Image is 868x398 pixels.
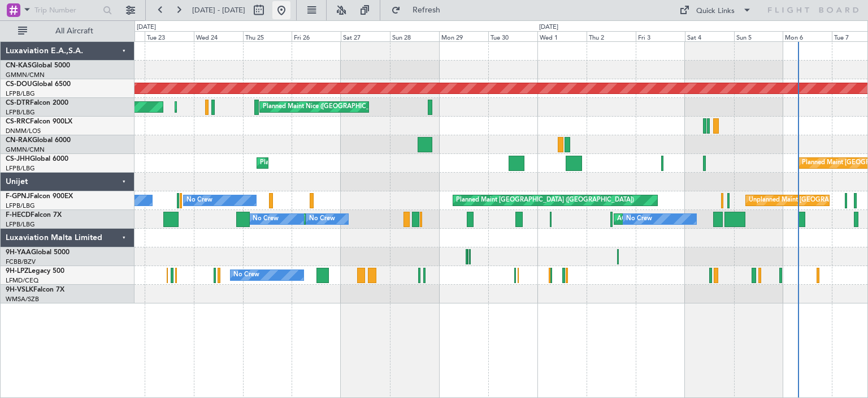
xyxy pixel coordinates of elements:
div: Planned Maint [GEOGRAPHIC_DATA] ([GEOGRAPHIC_DATA]) [260,155,438,172]
span: All Aircraft [29,27,119,35]
span: CS-DTR [6,100,30,106]
span: CN-RAK [6,137,32,144]
span: CS-DOU [6,81,32,88]
a: LFPB/LBG [6,108,35,117]
div: Mon 29 [439,31,488,41]
div: Wed 24 [194,31,243,41]
div: Tue 30 [488,31,537,41]
a: GMMN/CMN [6,145,45,154]
span: 9H-VSLK [6,286,33,293]
div: [DATE] [539,23,558,32]
button: Quick Links [674,1,757,19]
a: CN-RAKGlobal 6000 [6,137,71,144]
div: Wed 1 [537,31,587,41]
div: Sun 5 [734,31,783,41]
div: No Crew [233,267,259,284]
div: [DATE] [137,23,156,32]
a: CS-RRCFalcon 900LX [6,118,72,125]
a: CS-JHHGlobal 6000 [6,156,68,162]
div: Planned Maint [GEOGRAPHIC_DATA] ([GEOGRAPHIC_DATA]) [456,192,634,209]
div: Fri 3 [636,31,685,41]
a: DNMM/LOS [6,127,41,135]
a: WMSA/SZB [6,295,39,303]
a: LFPB/LBG [6,89,35,98]
div: Thu 25 [243,31,292,41]
span: CN-KAS [6,62,32,69]
div: AOG Maint Paris ([GEOGRAPHIC_DATA]) [617,211,736,228]
span: [DATE] - [DATE] [192,5,245,15]
div: Quick Links [696,6,735,17]
div: No Crew [626,211,652,228]
div: No Crew [309,211,335,228]
a: LFPB/LBG [6,220,35,229]
a: LFMD/CEQ [6,276,38,285]
span: F-GPNJ [6,193,30,200]
a: F-GPNJFalcon 900EX [6,193,73,200]
div: Tue 23 [145,31,194,41]
button: All Aircraft [12,22,123,40]
div: No Crew [186,192,212,209]
div: Sun 28 [390,31,439,41]
div: Mon 6 [783,31,832,41]
div: Thu 2 [587,31,636,41]
span: 9H-YAA [6,249,31,256]
span: CS-JHH [6,156,30,162]
span: 9H-LPZ [6,268,28,275]
a: GMMN/CMN [6,71,45,79]
a: FCBB/BZV [6,258,36,266]
a: 9H-VSLKFalcon 7X [6,286,64,293]
a: 9H-YAAGlobal 5000 [6,249,70,256]
a: 9H-LPZLegacy 500 [6,268,64,275]
a: CS-DTRFalcon 2000 [6,100,68,106]
button: Refresh [386,1,454,19]
a: LFPB/LBG [6,202,35,210]
a: LFPB/LBG [6,164,35,173]
a: CN-KASGlobal 5000 [6,62,70,69]
a: F-HECDFalcon 7X [6,212,62,219]
span: Refresh [403,6,450,14]
span: F-HECD [6,212,31,219]
span: CS-RRC [6,118,30,125]
div: Planned Maint Nice ([GEOGRAPHIC_DATA]) [263,99,389,115]
div: Sat 27 [341,31,390,41]
input: Trip Number [34,2,99,19]
div: No Crew [253,211,279,228]
a: CS-DOUGlobal 6500 [6,81,71,88]
div: Sat 4 [685,31,734,41]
